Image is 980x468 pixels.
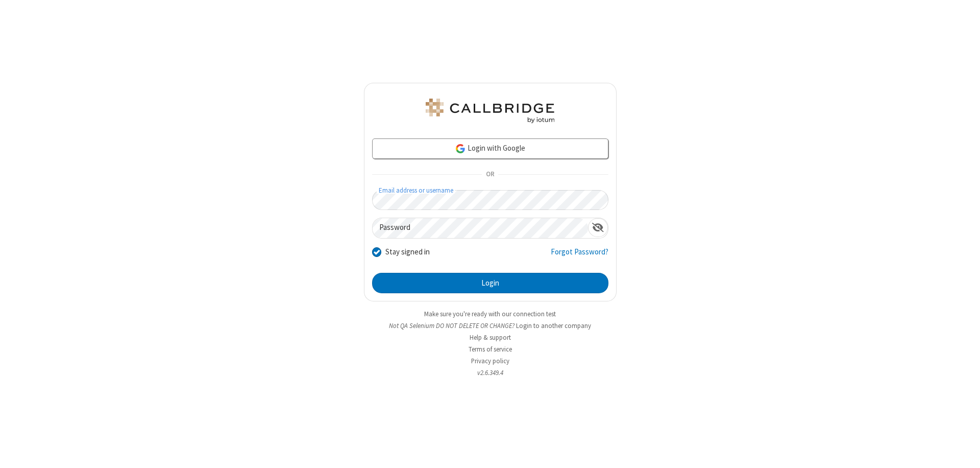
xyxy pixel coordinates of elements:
li: v2.6.349.4 [364,368,617,378]
img: google-icon.png [455,143,466,154]
a: Help & support [470,333,511,342]
label: Stay signed in [385,246,430,258]
a: Login with Google [372,138,608,159]
div: Show password [588,218,608,237]
button: Login [372,273,608,293]
span: OR [482,168,498,182]
input: Email address or username [372,190,608,210]
a: Privacy policy [471,357,509,365]
a: Terms of service [469,345,512,354]
a: Forgot Password? [551,246,608,266]
button: Login to another company [516,321,591,331]
li: Not QA Selenium DO NOT DELETE OR CHANGE? [364,321,617,331]
img: QA Selenium DO NOT DELETE OR CHANGE [424,99,556,123]
a: Make sure you're ready with our connection test [424,310,556,318]
input: Password [373,218,588,238]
